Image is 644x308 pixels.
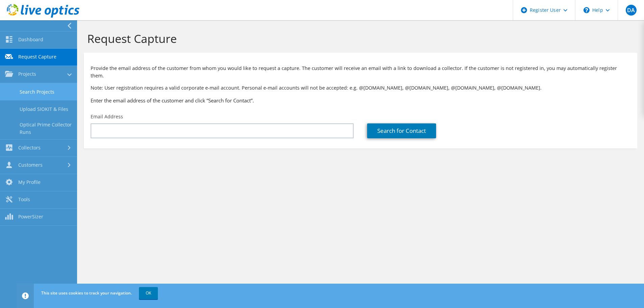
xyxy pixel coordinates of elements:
[91,113,123,120] label: Email Address
[139,287,158,299] a: OK
[583,7,590,13] svg: \n
[87,31,630,46] h1: Request Capture
[626,5,637,16] span: DA
[91,65,630,79] p: Provide the email address of the customer from whom you would like to request a capture. The cust...
[41,290,132,296] span: This site uses cookies to track your navigation.
[367,123,436,138] a: Search for Contact
[91,97,630,104] h3: Enter the email address of the customer and click “Search for Contact”.
[91,84,630,92] p: Note: User registration requires a valid corporate e-mail account. Personal e-mail accounts will ...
